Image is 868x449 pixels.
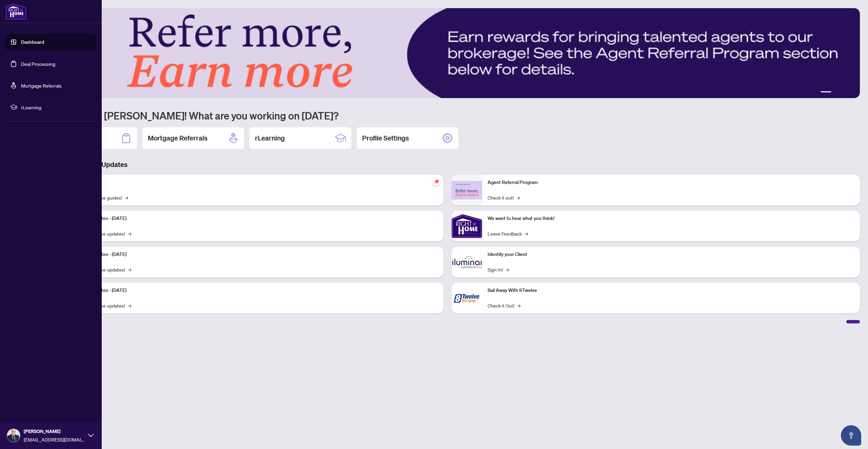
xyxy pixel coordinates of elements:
[488,179,854,186] p: Agent Referral Program
[433,177,441,186] span: pushpin
[452,211,482,241] img: We want to hear what you think!
[128,302,131,309] span: →
[452,181,482,200] img: Agent Referral Program
[488,194,520,201] a: Check it out!→
[128,230,131,237] span: →
[21,104,92,111] span: rLearning
[21,61,55,67] a: Deal Processing
[488,287,854,294] p: Sail Away With 8Twelve
[24,428,85,435] span: [PERSON_NAME]
[821,91,831,94] button: 1
[488,251,854,258] p: Identify your Client
[21,82,62,89] a: Mortgage Referrals
[5,3,26,20] img: logo
[128,266,131,273] span: →
[35,109,860,122] h1: Welcome back [PERSON_NAME]! What are you working on [DATE]?
[840,91,842,94] button: 3
[850,91,853,94] button: 5
[834,91,837,94] button: 2
[71,251,438,258] p: Platform Updates - [DATE]
[845,91,848,94] button: 4
[841,425,861,446] button: Open asap
[71,215,438,222] p: Platform Updates - [DATE]
[516,194,520,201] span: →
[488,266,509,273] a: Sign In!→
[24,436,85,443] span: [EMAIL_ADDRESS][DOMAIN_NAME]
[71,287,438,294] p: Platform Updates - [DATE]
[525,230,528,237] span: →
[71,179,438,186] p: Self-Help
[7,429,20,442] img: Profile Icon
[452,247,482,277] img: Identify your Client
[488,302,520,309] a: Check it Out!→
[255,133,285,143] h2: rLearning
[506,266,509,273] span: →
[148,133,208,143] h2: Mortgage Referrals
[21,39,44,45] a: Dashboard
[488,230,528,237] a: Leave Feedback→
[452,283,482,313] img: Sail Away With 8Twelve
[125,194,128,201] span: →
[35,8,860,98] img: Slide 0
[35,160,860,169] h3: Brokerage & Industry Updates
[517,302,520,309] span: →
[362,133,409,143] h2: Profile Settings
[488,215,854,222] p: We want to hear what you think!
